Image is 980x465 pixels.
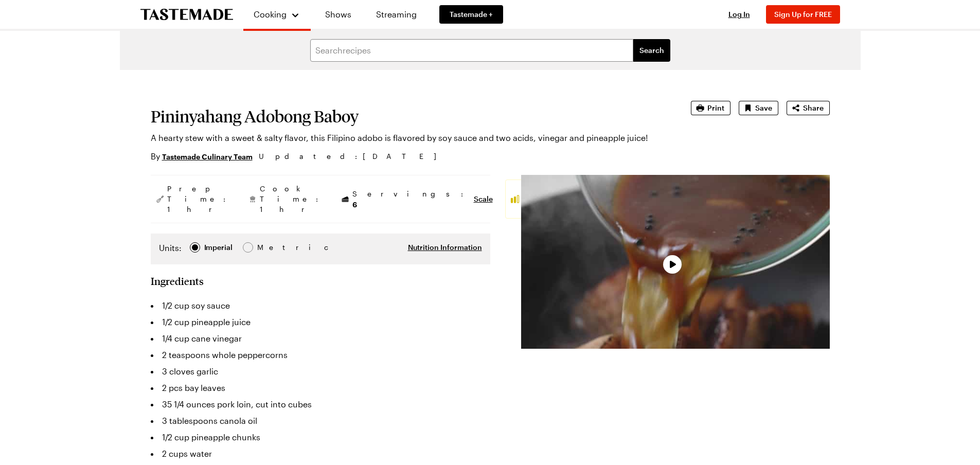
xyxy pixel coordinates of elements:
span: Cook Time: 1 hr [260,184,324,214]
label: Units: [159,242,182,254]
button: Sign Up for FREE [766,5,840,24]
button: Cooking [254,4,300,25]
div: Imperial [204,242,233,253]
span: Imperial [204,242,234,253]
button: Play Video [663,255,682,274]
li: 1/2 cup soy sauce [151,297,490,314]
span: Search [639,45,664,56]
a: To Tastemade Home Page [140,9,233,21]
li: 1/4 cup cane vinegar [151,330,490,347]
li: 2 pcs bay leaves [151,380,490,396]
span: Updated : [DATE] [259,151,447,162]
span: Cooking [254,9,287,19]
button: Share [787,101,830,115]
button: filters [633,39,670,62]
span: Print [707,103,724,113]
video-js: Video Player [521,175,830,349]
span: Share [803,103,824,113]
button: Scale [474,194,493,204]
span: Save [755,103,772,113]
span: Servings: [352,189,469,210]
button: Print [691,101,730,115]
span: Prep Time: 1 hr [167,184,231,214]
li: 35 1/4 ounces pork loin, cut into cubes [151,396,490,413]
span: Sign Up for FREE [774,10,832,19]
div: Imperial Metric [159,242,279,256]
li: 1/2 cup pineapple juice [151,314,490,330]
li: 3 cloves garlic [151,363,490,380]
a: Tastemade Culinary Team [162,151,253,162]
p: A hearty stew with a sweet & salty flavor, this Filipino adobo is flavored by soy sauce and two a... [151,132,662,144]
li: 2 teaspoons whole peppercorns [151,347,490,363]
span: 6 [352,199,357,209]
span: Tastemade + [450,9,493,20]
a: Tastemade + [439,5,503,24]
span: Log In [728,10,750,19]
li: 2 cups water [151,445,490,462]
button: Log In [719,9,760,20]
button: Save recipe [739,101,778,115]
p: By [151,150,253,163]
h1: Pininyahang Adobong Baboy [151,107,662,126]
li: 1/2 cup pineapple chunks [151,429,490,445]
h2: Ingredients [151,275,204,287]
div: Metric [257,242,279,253]
span: Metric [257,242,280,253]
button: Nutrition Information [408,242,482,253]
li: 3 tablespoons canola oil [151,413,490,429]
